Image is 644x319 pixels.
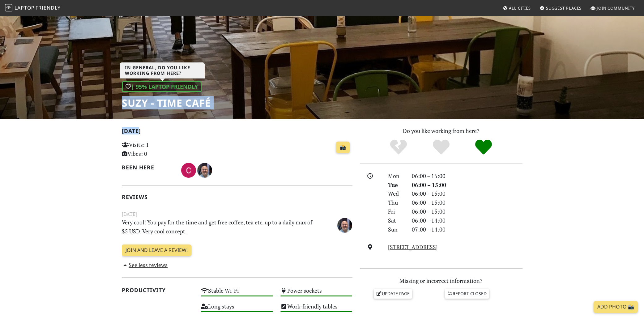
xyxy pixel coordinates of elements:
[181,163,196,178] img: 3313-claire.jpg
[118,218,317,236] p: Very cool! You pay for the time and get free coffee, tea etc. up to a daily max of $5 USD. Very c...
[384,207,408,216] div: Fri
[588,2,637,14] a: Join Community
[337,221,352,228] span: Tony Dehnke
[5,4,12,11] img: LaptopFriendly
[5,3,61,14] a: LaptopFriendly LaptopFriendly
[537,2,584,14] a: Suggest Places
[408,172,526,181] div: 06:00 – 15:00
[445,289,489,298] a: Report closed
[384,198,408,207] div: Thu
[122,97,211,109] h1: Suzy - Time Café
[384,216,408,225] div: Sat
[122,81,202,92] div: | 95% Laptop Friendly
[277,286,356,301] div: Power sockets
[384,189,408,198] div: Wed
[15,4,35,11] span: Laptop
[546,5,582,11] span: Suggest Places
[408,198,526,207] div: 06:00 – 15:00
[388,243,438,251] a: [STREET_ADDRESS]
[122,287,194,293] h2: Productivity
[122,261,168,269] a: See less reviews
[408,216,526,225] div: 06:00 – 14:00
[408,189,526,198] div: 06:00 – 15:00
[408,207,526,216] div: 06:00 – 15:00
[420,139,463,156] div: Yes
[360,276,522,285] p: Missing or incorrect information?
[377,139,420,156] div: No
[384,172,408,181] div: Mon
[360,126,522,135] p: Do you like working from here?
[374,289,412,298] a: Update page
[384,225,408,234] div: Sun
[384,181,408,189] div: Tue
[122,245,191,256] a: Join and leave a review!
[509,5,531,11] span: All Cities
[597,5,635,11] span: Join Community
[122,128,352,137] h2: [DATE]
[408,181,526,189] div: 06:00 – 15:00
[337,218,352,233] img: 1785-tony.jpg
[122,140,194,158] p: Visits: 1 Vibes: 0
[500,2,533,14] a: All Cities
[122,194,352,200] h2: Reviews
[122,164,174,171] h2: Been here
[197,301,277,317] div: Long stays
[197,163,212,178] img: 1785-tony.jpg
[181,166,197,173] span: Claire Hoi
[277,301,356,317] div: Work-friendly tables
[408,225,526,234] div: 07:00 – 14:00
[462,139,505,156] div: Definitely!
[118,210,356,218] small: [DATE]
[197,286,277,301] div: Stable Wi-Fi
[336,142,350,153] a: 📸
[36,4,60,11] span: Friendly
[197,166,212,173] span: Tony Dehnke
[120,62,205,79] h3: In general, do you like working from here?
